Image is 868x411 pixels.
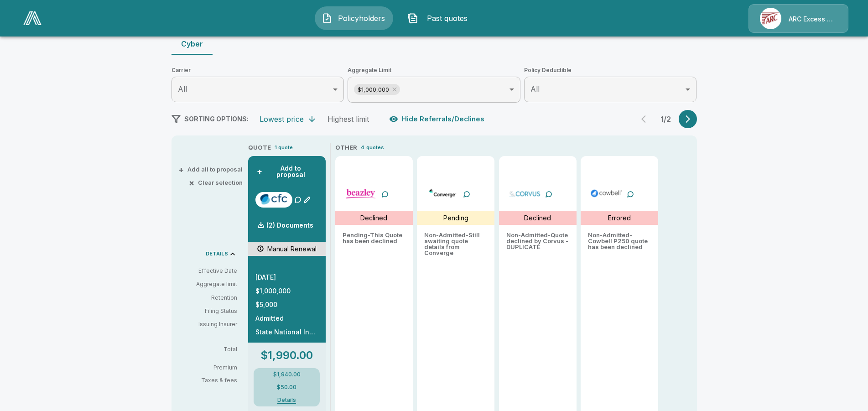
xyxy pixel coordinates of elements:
img: Policyholders Icon [322,13,333,24]
p: QUOTE [248,143,271,152]
button: Past quotes IconPast quotes [400,6,479,30]
button: Policyholders IconPolicyholders [315,6,393,30]
p: 1 / 2 [657,115,675,123]
div: Highest limit [327,114,369,124]
span: + [257,168,262,175]
img: corvuscybersurplus [508,187,541,200]
button: Details [266,397,307,403]
button: +Add all to proposal [180,166,243,172]
p: Total [179,347,244,352]
img: Past quotes Icon [407,13,418,24]
p: State National Insurance Company Inc. [255,329,318,335]
span: Carrier [172,66,344,75]
p: $5,000 [255,302,318,308]
img: cowbellp250 [590,187,623,200]
div: Lowest price [260,114,304,124]
p: Aggregate limit [179,280,237,288]
p: Declined [524,213,551,223]
p: [DATE] [255,274,318,281]
p: $1,940.00 [273,372,301,377]
p: Filing Status [179,307,237,315]
p: Admitted [255,315,318,322]
div: $1,000,000 [354,84,400,95]
p: Effective Date [179,267,237,275]
span: All [178,84,187,94]
p: Declined [360,213,387,223]
p: Non-Admitted - Quote declined by Corvus - DUPLICATE [506,232,569,250]
p: Retention [179,294,237,302]
img: cfccyberadmitted [257,192,291,206]
span: + [178,166,184,172]
p: Premium [179,365,244,370]
span: Aggregate Limit [348,66,520,75]
span: Policyholders [336,13,386,24]
span: $1,000,000 [354,84,393,95]
a: Agency IconARC Excess & Surplus [748,4,848,33]
img: convergecybersurplus [426,187,459,200]
button: Cyber [172,33,213,55]
img: Agency Icon [760,8,781,29]
img: beazleycyber [344,187,378,200]
img: AA Logo [23,11,42,25]
p: Pending - This Quote has been declined [343,232,405,244]
span: × [189,180,194,186]
p: DETAILS [206,251,228,256]
span: SORTING OPTIONS: [184,115,249,123]
p: (2) Documents [266,222,313,229]
p: 4 [361,144,364,151]
p: Errored [608,213,631,223]
p: Non-Admitted - Still awaiting quote details from Converge [424,232,487,256]
button: ×Clear selection [191,180,243,186]
span: Past quotes [422,13,472,24]
p: $50.00 [277,385,296,390]
span: Policy Deductible [524,66,697,75]
p: ARC Excess & Surplus [789,15,837,24]
p: Issuing Insurer [179,320,237,328]
p: Pending [443,213,468,223]
p: quotes [366,144,384,151]
span: All [530,84,540,94]
p: Non-Admitted - Cowbell P250 quote has been declined [588,232,651,250]
p: $1,000,000 [255,288,318,294]
p: OTHER [335,143,357,152]
p: Manual Renewal [267,244,317,254]
p: Taxes & fees [179,378,244,383]
button: Hide Referrals/Declines [387,110,488,128]
button: +Add to proposal [255,163,318,180]
p: 1 quote [275,144,293,151]
p: $1,990.00 [260,350,313,361]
